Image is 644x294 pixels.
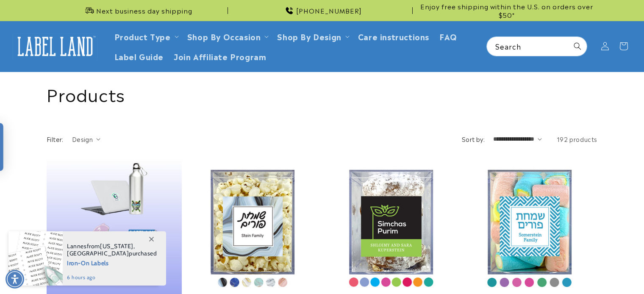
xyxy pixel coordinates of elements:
summary: Shop By Occasion [182,26,272,46]
span: [GEOGRAPHIC_DATA] [67,250,129,257]
a: Care instructions [353,26,434,46]
span: Next business day shipping [96,6,192,15]
span: [PHONE_NUMBER] [296,6,362,15]
img: Label Land [13,33,97,59]
summary: Shop By Design [272,26,353,46]
span: Shop By Occasion [187,31,261,41]
span: Care instructions [358,31,429,41]
button: Search [568,37,587,55]
iframe: Gorgias live chat messenger [559,258,636,286]
span: [US_STATE] [100,242,133,250]
span: FAQ [439,31,457,41]
a: Label Guide [109,46,169,66]
span: Join Affiliate Program [174,51,266,61]
a: FAQ [434,26,462,46]
span: Design [72,135,93,143]
a: Product Type [114,31,171,42]
a: Label Land [10,30,101,63]
summary: Product Type [109,26,182,46]
summary: Design (0 selected) [72,135,100,144]
span: Lannes [67,242,87,250]
h2: Filter: [47,135,64,144]
span: 192 products [557,135,597,143]
a: Join Affiliate Program [169,46,271,66]
label: Sort by: [462,135,485,143]
span: Enjoy free shipping within the U.S. on orders over $50* [416,2,597,19]
h1: Products [47,83,597,105]
a: Shop By Design [277,31,341,42]
span: Label Guide [114,51,164,61]
div: Accessibility Menu [6,270,24,288]
span: from , purchased [67,243,157,257]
